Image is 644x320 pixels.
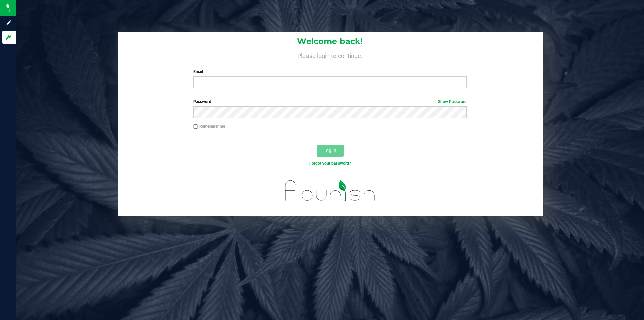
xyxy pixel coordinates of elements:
[5,34,12,41] inline-svg: Log in
[309,161,351,166] a: Forgot your password?
[118,37,543,46] h1: Welcome back!
[323,148,336,153] span: Log In
[193,124,198,129] input: Remember me
[193,69,467,75] label: Email
[317,145,344,157] button: Log In
[193,123,225,129] label: Remember me
[193,99,211,104] span: Password
[118,51,543,59] h4: Please login to continue.
[277,173,383,208] img: flourish_logo.svg
[438,99,467,104] a: Show Password
[5,19,12,26] inline-svg: Sign up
